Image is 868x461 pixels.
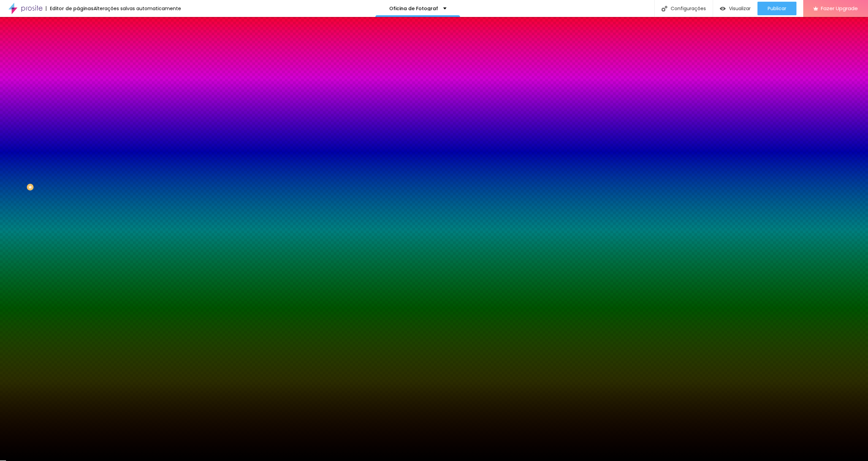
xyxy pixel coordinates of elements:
[768,6,786,11] span: Publicar
[662,6,667,12] img: Icone
[46,6,94,11] div: Editor de páginas
[729,6,751,11] span: Visualizar
[713,2,757,15] button: Visualizar
[757,2,796,15] button: Publicar
[821,5,858,11] span: Fazer Upgrade
[720,6,726,12] img: view-1.svg
[389,6,438,11] p: Oficina de Fotograf
[94,6,181,11] div: Alterações salvas automaticamente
